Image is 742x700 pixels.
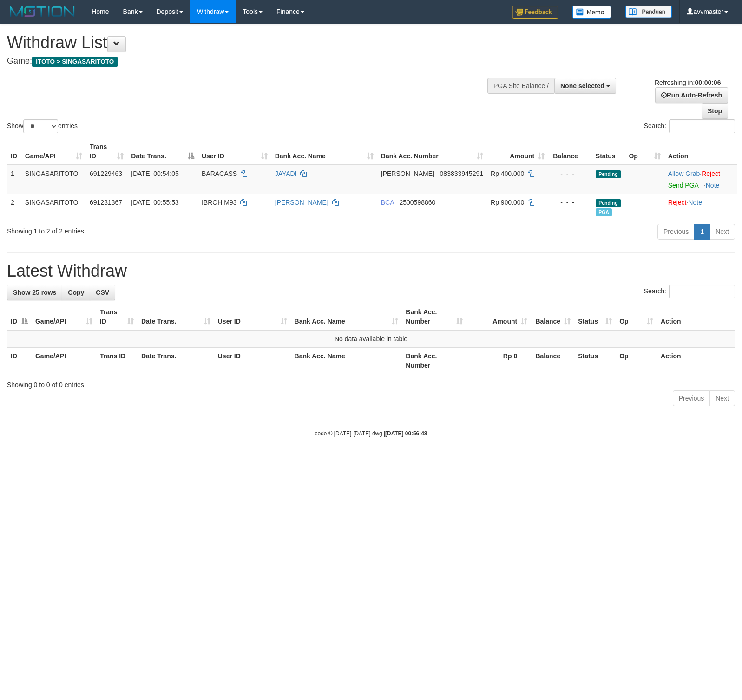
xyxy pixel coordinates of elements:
td: No data available in table [7,330,735,348]
th: Balance [548,138,592,165]
span: Copy 2500598860 to clipboard [399,199,435,206]
td: 1 [7,165,21,194]
th: ID: activate to sort column descending [7,304,32,330]
th: Bank Acc. Name [291,348,402,374]
td: SINGASARITOTO [21,165,86,194]
span: Refreshing in: [655,79,721,86]
th: Op [616,348,657,374]
a: Previous [673,390,710,406]
th: Op: activate to sort column ascending [616,304,657,330]
th: Action [657,348,735,374]
th: Bank Acc. Number: activate to sort column ascending [377,138,487,165]
span: 691229463 [90,170,122,177]
strong: 00:00:06 [695,79,721,86]
th: Action [657,304,735,330]
button: None selected [554,78,616,94]
th: Amount: activate to sort column ascending [487,138,548,165]
a: Run Auto-Refresh [655,87,728,103]
a: CSV [90,285,115,300]
a: Show 25 rows [7,285,62,300]
h4: Game: [7,57,486,66]
span: Copy 083833945291 to clipboard [440,170,483,177]
div: - - - [552,198,588,207]
a: Allow Grab [668,170,700,177]
td: · [664,165,737,194]
a: 1 [694,224,710,240]
th: Bank Acc. Number [402,348,466,374]
small: code © [DATE]-[DATE] dwg | [315,430,427,437]
th: Game/API [32,348,96,374]
th: ID [7,138,21,165]
th: ID [7,348,32,374]
h1: Withdraw List [7,33,486,52]
th: Amount: activate to sort column ascending [466,304,531,330]
div: Showing 0 to 0 of 0 entries [7,376,735,389]
span: IBROHIM93 [202,199,236,206]
div: Showing 1 to 2 of 2 entries [7,223,302,236]
th: Bank Acc. Number: activate to sort column ascending [402,304,466,330]
input: Search: [669,285,735,298]
th: Balance [531,348,574,374]
a: Reject [702,170,720,177]
span: Rp 900.000 [491,199,524,206]
th: Date Trans. [138,348,214,374]
th: User ID [214,348,291,374]
a: Previous [657,224,695,240]
span: Pending [596,199,621,207]
th: Action [664,138,737,165]
label: Show entries [7,119,78,133]
span: Pending [596,170,621,178]
th: User ID: activate to sort column ascending [214,304,291,330]
h1: Latest Withdraw [7,262,735,280]
th: Date Trans.: activate to sort column descending [127,138,198,165]
img: Feedback.jpg [512,6,558,19]
img: MOTION_logo.png [7,5,78,19]
th: Bank Acc. Name: activate to sort column ascending [271,138,377,165]
a: Send PGA [668,181,698,189]
th: Trans ID [96,348,138,374]
th: Game/API: activate to sort column ascending [32,304,96,330]
a: Next [709,390,735,406]
a: JAYADI [275,170,297,177]
div: PGA Site Balance / [487,78,554,94]
span: Rp 400.000 [491,170,524,177]
span: Marked by avvmaster [596,208,612,216]
a: Next [709,224,735,240]
span: Copy [68,289,84,296]
a: [PERSON_NAME] [275,199,328,206]
th: Date Trans.: activate to sort column ascending [138,304,214,330]
th: Rp 0 [466,348,531,374]
span: BARACASS [202,170,237,177]
select: Showentries [23,119,58,133]
span: [DATE] 00:54:05 [131,170,178,177]
span: 691231367 [90,199,122,206]
td: 2 [7,194,21,220]
span: Show 25 rows [13,289,56,296]
th: Status [592,138,625,165]
span: [PERSON_NAME] [381,170,434,177]
span: None selected [560,82,604,90]
td: · [664,194,737,220]
span: [DATE] 00:55:53 [131,199,178,206]
strong: [DATE] 00:56:48 [385,430,427,437]
a: Copy [62,285,90,300]
span: ITOTO > SINGASARITOTO [32,57,118,67]
span: CSV [96,289,109,296]
a: Note [688,199,702,206]
th: Bank Acc. Name: activate to sort column ascending [291,304,402,330]
th: Op: activate to sort column ascending [625,138,664,165]
a: Reject [668,199,687,206]
th: Trans ID: activate to sort column ascending [96,304,138,330]
img: panduan.png [625,6,672,18]
th: Balance: activate to sort column ascending [531,304,574,330]
img: Button%20Memo.svg [572,6,611,19]
td: SINGASARITOTO [21,194,86,220]
label: Search: [644,285,735,298]
span: BCA [381,199,394,206]
span: · [668,170,702,177]
th: User ID: activate to sort column ascending [198,138,271,165]
input: Search: [669,119,735,133]
th: Trans ID: activate to sort column ascending [86,138,127,165]
th: Status: activate to sort column ascending [574,304,616,330]
label: Search: [644,119,735,133]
